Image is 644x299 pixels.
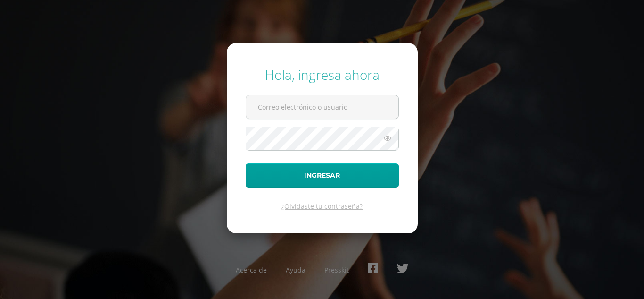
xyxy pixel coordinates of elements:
[246,66,399,84] div: Hola, ingresa ahora
[286,265,305,274] a: Ayuda
[281,202,363,211] a: ¿Olvidaste tu contraseña?
[246,95,398,119] input: Correo electrónico o usuario
[324,265,349,274] a: Presskit
[236,265,267,274] a: Acerca de
[246,163,399,188] button: Ingresar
